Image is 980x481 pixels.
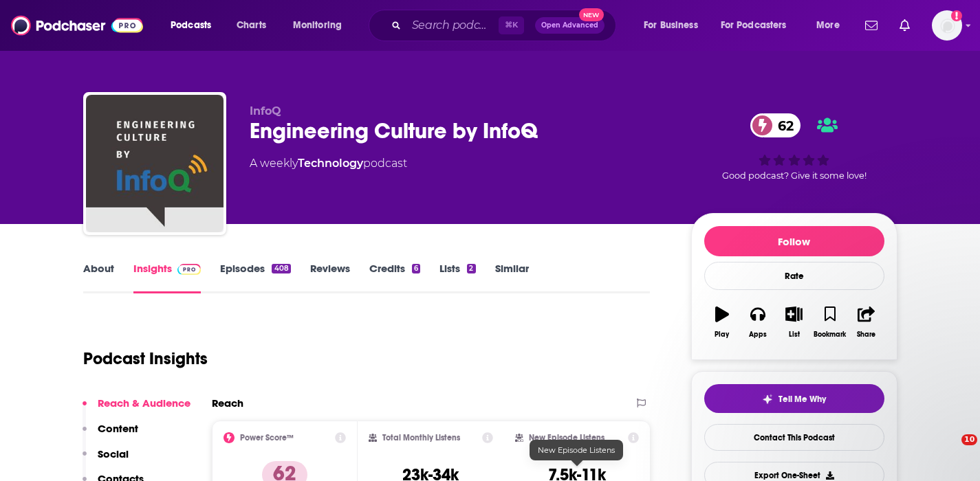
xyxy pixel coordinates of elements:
[283,14,360,36] button: open menu
[439,262,475,293] a: Lists2
[382,433,460,443] h2: Total Monthly Listens
[406,14,499,36] input: Search podcasts, credits, & more...
[807,14,857,36] button: open menu
[83,348,208,369] h1: Podcast Insights
[83,396,190,422] button: Reach & Audience
[932,10,962,41] img: User Profile
[634,14,715,36] button: open menu
[704,384,884,413] button: tell me why sparkleTell Me Why
[228,14,274,36] a: Charts
[467,264,475,273] div: 2
[704,226,884,256] button: Follow
[529,433,605,443] h2: New Episode Listens
[644,16,698,35] span: For Business
[691,104,897,190] div: 62Good podcast? Give it some love!
[412,264,420,273] div: 6
[816,16,840,35] span: More
[764,113,801,137] span: 62
[293,16,342,35] span: Monitoring
[98,422,138,435] p: Content
[133,262,202,293] a: InsightsPodchaser Pro
[310,262,350,293] a: Reviews
[750,113,801,137] a: 62
[721,16,787,35] span: For Podcasters
[250,155,407,172] div: A weekly podcast
[932,10,962,41] button: Show profile menu
[98,396,190,410] p: Reach & Audience
[704,424,884,451] a: Contact This Podcast
[961,434,977,445] span: 10
[86,95,224,232] img: Engineering Culture by InfoQ
[495,262,529,293] a: Similar
[704,298,740,347] button: Play
[83,422,138,447] button: Content
[240,433,294,443] h2: Power Score™
[541,22,598,29] span: Open Advanced
[177,264,202,275] img: Podchaser Pro
[237,16,266,35] span: Charts
[171,16,211,35] span: Podcasts
[704,262,884,290] div: Rate
[932,10,962,41] span: Logged in as DineRacoma
[499,16,524,34] span: ⌘ K
[538,445,615,455] span: New Episode Listens
[272,264,290,273] div: 408
[83,262,114,293] a: About
[83,447,129,473] button: Social
[933,434,966,467] iframe: Intercom live chat
[11,12,143,38] img: Podchaser - Follow, Share and Rate Podcasts
[860,14,883,37] a: Show notifications dropdown
[579,8,604,21] span: New
[382,10,629,41] div: Search podcasts, credits, & more...
[951,10,962,21] svg: Add a profile image
[298,157,363,170] a: Technology
[98,447,129,460] p: Social
[369,262,420,293] a: Credits6
[894,14,915,37] a: Show notifications dropdown
[250,104,281,118] span: InfoQ
[161,14,229,36] button: open menu
[712,14,807,36] button: open menu
[220,262,290,293] a: Episodes408
[212,396,243,410] h2: Reach
[535,17,605,34] button: Open AdvancedNew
